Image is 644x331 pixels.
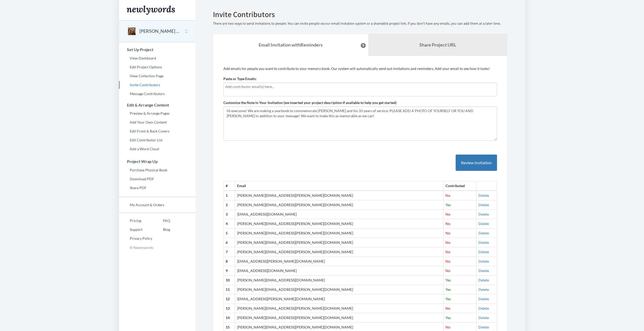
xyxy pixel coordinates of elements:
[235,210,443,219] td: [EMAIL_ADDRESS][DOMAIN_NAME]
[119,72,195,80] a: View Collection Page
[235,181,443,191] th: Email
[445,278,451,282] span: Yes
[235,313,443,323] td: [PERSON_NAME][EMAIL_ADDRESS][PERSON_NAME][DOMAIN_NAME]
[213,21,507,26] p: There are two ways to send invitations to people. You can invite people via our email invitation ...
[443,181,476,191] th: Contributed
[445,231,450,235] span: No
[223,107,497,141] textarea: Hi everyone! We are making a yearbook to commemorate [PERSON_NAME] and his 33 years of service. P...
[225,84,495,89] input: Add contributor email(s) here...
[119,81,195,89] a: Invite Contributors
[223,219,235,229] th: 4
[235,285,443,294] td: [PERSON_NAME][EMAIL_ADDRESS][PERSON_NAME][DOMAIN_NAME]
[259,42,323,48] strong: Email Invitation with Reminders
[223,285,235,294] th: 11
[235,247,443,257] td: [PERSON_NAME][EMAIL_ADDRESS][PERSON_NAME][DOMAIN_NAME]
[235,257,443,266] td: [EMAIL_ADDRESS][PERSON_NAME][DOMAIN_NAME]
[478,325,489,329] a: Delete
[235,304,443,313] td: [PERSON_NAME][EMAIL_ADDRESS][PERSON_NAME][DOMAIN_NAME]
[223,266,235,276] th: 9
[127,6,175,15] img: Newlywords logo
[235,219,443,229] td: [PERSON_NAME][EMAIL_ADDRESS][PERSON_NAME][DOMAIN_NAME]
[119,159,195,164] h3: Project Wrap Up
[223,200,235,210] th: 2
[119,235,152,242] a: Privacy Policy
[445,297,451,301] span: Yes
[152,217,170,224] a: FAQ
[478,268,489,273] a: Delete
[119,127,195,135] a: Edit Front & Back Covers
[223,76,257,81] label: Paste or Type Emails:
[478,231,489,235] a: Delete
[119,90,195,98] a: Message Contributors
[445,287,451,292] span: Yes
[223,100,397,105] label: Customize the Note in Your Invitation (we inserted your project description if available to help ...
[119,63,195,71] a: Edit Project Options
[235,276,443,285] td: [PERSON_NAME][EMAIL_ADDRESS][DOMAIN_NAME]
[119,110,195,117] a: Preview & Arrange Pages
[223,229,235,238] th: 5
[445,240,450,245] span: No
[223,66,497,71] p: Add emails for people you want to contribute to your memory book. Our system will automatically s...
[223,191,235,200] th: 1
[445,212,450,216] span: No
[223,238,235,247] th: 6
[478,212,489,216] a: Delete
[223,210,235,219] th: 3
[119,201,195,209] a: My Account & Orders
[445,221,450,226] span: No
[223,294,235,304] th: 12
[223,181,235,191] th: #
[223,276,235,285] th: 10
[119,47,195,52] h3: Set Up Project
[445,193,450,198] span: No
[235,200,443,210] td: [PERSON_NAME][EMAIL_ADDRESS][PERSON_NAME][DOMAIN_NAME]
[213,10,507,19] h2: Invite Contributors
[119,166,195,174] a: Purchase Physical Book
[456,155,497,171] button: Review Invitation
[478,259,489,263] a: Delete
[445,315,451,320] span: Yes
[223,257,235,266] th: 8
[445,203,451,207] span: Yes
[478,297,489,301] a: Delete
[235,266,443,276] td: [EMAIL_ADDRESS][DOMAIN_NAME]
[223,304,235,313] th: 13
[445,325,450,329] span: No
[445,306,450,310] span: No
[478,203,489,207] a: Delete
[445,250,450,254] span: No
[235,294,443,304] td: [EMAIL_ADDRESS][PERSON_NAME][DOMAIN_NAME]
[223,313,235,323] th: 14
[445,259,450,263] span: No
[235,238,443,247] td: [PERSON_NAME][EMAIL_ADDRESS][PERSON_NAME][DOMAIN_NAME]
[119,226,152,233] a: Support
[478,221,489,226] a: Delete
[139,28,180,35] button: [PERSON_NAME] Retirement
[119,136,195,144] a: Edit Contributor List
[478,240,489,245] a: Delete
[119,184,195,192] a: Share PDF
[235,191,443,200] td: [PERSON_NAME][EMAIL_ADDRESS][PERSON_NAME][DOMAIN_NAME]
[119,244,195,251] p: © Newlywords
[419,42,456,48] b: Share Project URL
[119,217,152,224] a: Pricing
[235,229,443,238] td: [PERSON_NAME][EMAIL_ADDRESS][PERSON_NAME][DOMAIN_NAME]
[478,193,489,198] a: Delete
[223,247,235,257] th: 7
[119,175,195,183] a: Download PDF
[478,250,489,254] a: Delete
[478,315,489,320] a: Delete
[119,54,195,62] a: View Dashboard
[478,306,489,310] a: Delete
[478,278,489,282] a: Delete
[445,268,450,273] span: No
[119,103,195,107] h3: Edit & Arrange Content
[478,287,489,292] a: Delete
[119,145,195,153] a: Add a Word Cloud
[152,226,170,233] a: Blog
[119,118,195,126] a: Add Your Own Content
